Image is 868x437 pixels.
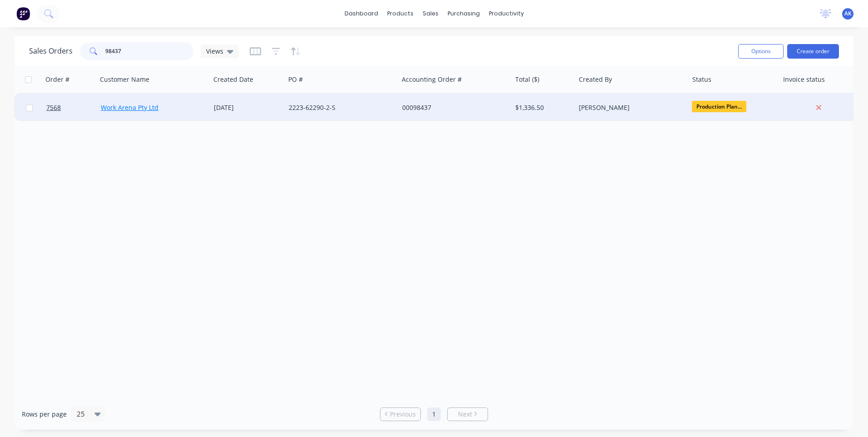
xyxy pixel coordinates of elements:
a: Page 1 is your current page [427,407,441,421]
a: 7568 [46,94,101,121]
div: $1,336.50 [515,103,568,112]
button: Options [738,44,784,59]
a: dashboard [340,7,383,20]
span: Views [206,46,223,56]
a: Work Arena Pty Ltd [101,103,158,112]
a: Next page [448,410,488,419]
img: Factory [16,7,30,20]
div: productivity [484,7,528,20]
div: Created Date [213,75,253,84]
span: Next [458,410,472,419]
div: Total ($) [515,75,539,84]
div: Customer Name [100,75,149,84]
div: Order # [45,75,69,84]
div: Created By [579,75,612,84]
div: Status [692,75,711,84]
div: 2223-62290-2-S [289,103,390,112]
span: Previous [390,410,416,419]
span: 7568 [46,103,61,112]
div: Accounting Order # [402,75,462,84]
div: [DATE] [214,103,281,112]
div: 00098437 [402,103,503,112]
input: Search... [105,42,194,60]
span: Rows per page [22,410,67,419]
h1: Sales Orders [29,47,73,55]
ul: Pagination [376,407,492,421]
div: [PERSON_NAME] [579,103,680,112]
div: sales [418,7,443,20]
a: Previous page [380,410,420,419]
div: products [383,7,418,20]
span: AK [844,10,852,18]
div: PO # [288,75,303,84]
div: purchasing [443,7,484,20]
span: Production Plan... [692,101,746,112]
button: Create order [787,44,839,59]
div: Invoice status [783,75,825,84]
